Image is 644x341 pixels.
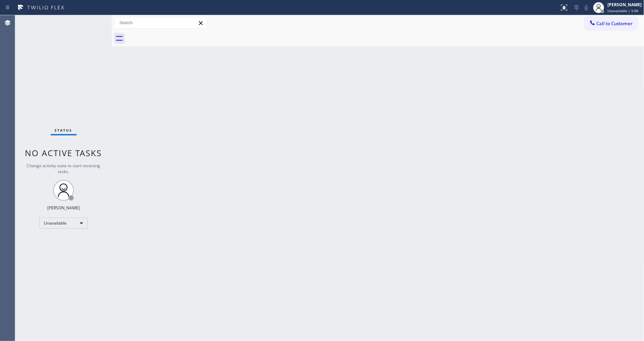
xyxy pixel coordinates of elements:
span: Change activity state to start receiving tasks. [27,163,100,174]
div: Unavailable [39,218,88,229]
span: No active tasks [25,147,102,159]
button: Call to Customer [585,17,637,30]
span: Unavailable | 5:06 [608,8,639,13]
span: Call to Customer [597,20,633,27]
span: Status [55,128,72,133]
div: [PERSON_NAME] [608,2,642,8]
div: [PERSON_NAME] [47,205,80,211]
input: Search [114,17,207,28]
button: Mute [582,3,591,12]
